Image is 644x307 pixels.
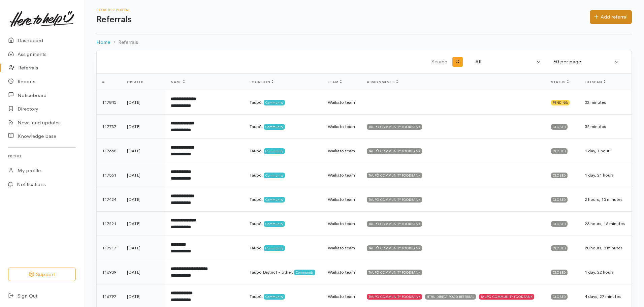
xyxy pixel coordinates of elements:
[127,294,140,299] time: [DATE]
[264,245,285,251] span: Community
[127,124,140,129] time: [DATE]
[549,55,623,68] button: 50 per page
[367,270,422,275] div: TAUPŌ COMMUNITY FOODBANK
[264,221,285,226] span: Community
[105,54,449,70] input: Search
[328,293,356,300] div: Waikato team
[250,99,263,105] span: Taupō,
[328,196,356,203] div: Waikato team
[110,38,138,46] li: Referrals
[328,172,356,179] div: Waikato team
[585,196,622,202] span: 2 hours, 15 minutes
[367,80,398,84] span: Assignments
[127,269,140,275] time: [DATE]
[8,152,76,161] h6: Profile
[551,270,568,275] div: Closed
[367,245,422,251] div: TAUPŌ COMMUNITY FOODBANK
[294,270,315,275] span: Community
[264,100,285,105] span: Community
[585,148,609,154] span: 1 day, 1 hour
[585,269,614,275] span: 1 day, 22 hours
[250,80,273,84] span: Location
[97,187,122,212] td: 117424
[171,80,185,84] span: Name
[250,221,263,226] span: Taupō,
[97,236,122,260] td: 117217
[551,148,568,154] div: Closed
[250,124,263,129] span: Taupō,
[328,123,356,130] div: Waikato team
[264,148,285,154] span: Community
[367,124,422,129] div: TAUPŌ COMMUNITY FOODBANK
[367,173,422,178] div: TAUPŌ COMMUNITY FOODBANK
[585,80,605,84] span: Lifespan
[97,139,122,163] td: 117668
[127,245,140,251] time: [DATE]
[551,80,569,84] span: Status
[551,294,568,299] div: Closed
[96,15,590,25] h1: Referrals
[551,124,568,129] div: Closed
[250,196,263,202] span: Taupō,
[551,221,568,226] div: Closed
[475,58,535,66] div: All
[264,294,285,299] span: Community
[250,294,263,299] span: Taupō,
[127,148,140,154] time: [DATE]
[328,148,356,154] div: Waikato team
[367,148,422,154] div: TAUPŌ COMMUNITY FOODBANK
[585,99,606,105] span: 32 minutes
[97,74,122,90] th: #
[551,100,570,105] div: Pending
[367,294,422,299] div: TAUPŌ COMMUNITY FOODBANK
[97,90,122,115] td: 117845
[97,212,122,236] td: 117221
[551,197,568,202] div: Closed
[250,245,263,251] span: Taupō,
[264,124,285,129] span: Community
[97,260,122,284] td: 116939
[96,38,110,46] a: Home
[96,34,632,50] nav: breadcrumb
[551,173,568,178] div: Closed
[250,148,263,154] span: Taupō,
[328,99,356,106] div: Waikato team
[250,172,263,178] span: Taupō,
[553,58,613,66] div: 50 per page
[97,163,122,187] td: 117561
[367,197,422,202] div: TAUPŌ COMMUNITY FOODBANK
[585,294,621,299] span: 4 days, 27 minutes
[328,245,356,251] div: Waikato team
[471,55,545,68] button: All
[250,269,293,275] span: Taupō District - other,
[479,294,534,299] div: TAUPŌ COMMUNITY FOODBANK
[97,115,122,139] td: 117737
[127,196,140,202] time: [DATE]
[585,172,614,178] span: 1 day, 21 hours
[585,245,622,251] span: 20 hours, 8 minutes
[585,124,606,129] span: 52 minutes
[264,197,285,202] span: Community
[122,74,165,90] th: Created
[585,221,625,226] span: 23 hours, 16 minutes
[551,245,568,251] div: Closed
[328,80,342,84] span: Team
[425,294,476,299] div: HTHU DIRECT FOOD REFERRAL
[590,10,632,24] a: Add referral
[264,173,285,178] span: Community
[96,8,590,12] h6: Provider Portal
[328,269,356,276] div: Waikato team
[127,172,140,178] time: [DATE]
[367,221,422,226] div: TAUPŌ COMMUNITY FOODBANK
[127,221,140,226] time: [DATE]
[8,268,76,281] button: Support
[328,220,356,227] div: Waikato team
[127,99,140,105] time: [DATE]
